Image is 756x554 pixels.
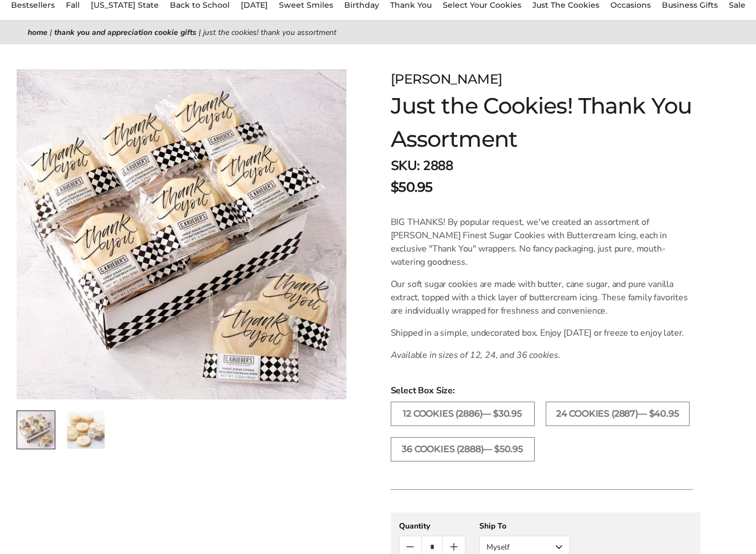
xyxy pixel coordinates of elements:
a: Thank You [390,1,432,11]
a: [US_STATE] State [91,1,159,11]
div: Ship To [479,521,570,532]
a: Bestsellers [11,1,55,11]
iframe: Sign Up via Text for Offers [9,512,115,545]
span: $50.95 [391,178,433,198]
a: Fall [66,1,80,11]
a: 1 / 2 [17,411,55,450]
span: | [50,28,52,38]
a: Occasions [610,1,651,11]
a: Business Gifts [662,1,718,11]
a: Home [28,28,48,38]
p: Shipped in a simple, undecorated box. Enjoy [DATE] or freeze to enjoy later. [391,327,693,340]
strong: SKU: [391,157,420,175]
a: 2 / 2 [66,411,105,450]
a: Just The Cookies [532,1,599,11]
label: 36 COOKIES (2888)— $50.95 [391,438,535,462]
a: Sweet Smiles [279,1,333,11]
p: Our soft sugar cookies are made with butter, cane sugar, and pure vanilla extract, topped with a ... [391,278,693,318]
span: 2888 [423,157,453,175]
span: | [199,28,201,38]
div: Quantity [399,521,465,532]
label: 12 COOKIES (2886)— $30.95 [391,402,535,427]
img: Just the Cookies! Thank You Assortment [17,412,55,449]
a: [DATE] [241,1,268,11]
a: Back to School [170,1,230,11]
span: Just the Cookies! Thank You Assortment [203,28,336,38]
label: 24 COOKIES (2887)— $40.95 [546,402,690,427]
h1: Just the Cookies! Thank You Assortment [391,90,701,156]
a: Birthday [344,1,379,11]
img: Just the Cookies! Thank You Assortment [67,412,105,449]
a: Sale [729,1,745,11]
a: Thank You and Appreciation Cookie Gifts [54,28,196,38]
div: [PERSON_NAME] [391,70,701,90]
a: Select Your Cookies [443,1,521,11]
span: Select Box Size: [391,384,701,398]
p: BIG THANKS! By popular request, we've created an assortment of [PERSON_NAME] Finest Sugar Cookies... [391,216,693,269]
nav: breadcrumbs [28,27,728,39]
em: Available in sizes of 12, 24, and 36 cookies. [391,350,561,362]
img: Just the Cookies! Thank You Assortment [17,70,346,400]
